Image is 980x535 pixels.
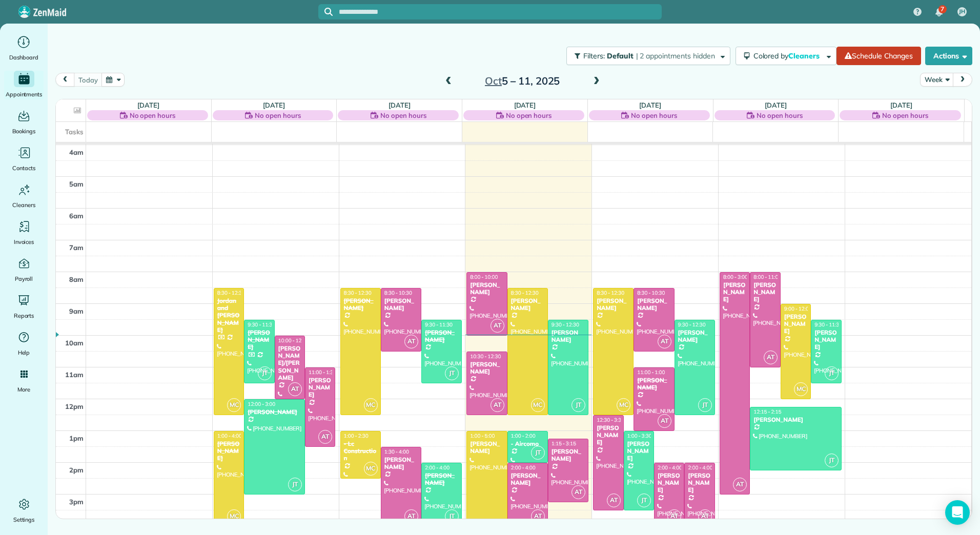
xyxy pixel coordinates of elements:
span: 8am [69,275,84,283]
div: [PERSON_NAME] [247,329,271,351]
div: [PERSON_NAME] [511,297,545,312]
span: 2:00 - 4:00 [658,464,682,471]
span: 2:00 - 4:00 [425,464,450,471]
span: 1:00 - 3:30 [627,433,652,439]
button: next [953,73,972,87]
div: [PERSON_NAME] [723,281,747,303]
span: Oct [485,74,502,87]
button: Filters: Default | 2 appointments hidden [566,47,730,65]
div: [PERSON_NAME] [217,440,241,462]
span: AT [491,398,504,412]
span: AT [288,382,302,396]
span: 12pm [65,402,84,410]
span: 1:00 - 2:00 [511,433,536,439]
span: Invoices [14,237,34,247]
span: 9:30 - 11:30 [248,321,275,328]
span: AT [733,478,747,491]
span: 7 [941,5,944,13]
div: [PERSON_NAME] [596,424,620,446]
span: 9:30 - 12:30 [552,321,579,328]
span: 9:30 - 11:30 [425,321,453,328]
div: [PERSON_NAME] [814,329,838,351]
span: 7am [69,243,84,252]
span: More [17,384,30,395]
span: 5am [69,180,84,188]
div: - Lc Construction [343,440,378,462]
span: 9:00 - 12:00 [784,305,812,312]
span: JT [571,398,585,412]
span: 1:30 - 4:00 [384,448,409,455]
div: Open Intercom Messenger [945,500,970,525]
div: [PERSON_NAME] [511,472,545,487]
span: 8:00 - 10:00 [470,274,498,280]
span: 9am [69,307,84,315]
span: Settings [13,515,35,525]
span: 1:00 - 5:00 [470,433,495,439]
span: 9:30 - 11:30 [814,321,842,328]
span: 8:30 - 12:30 [344,290,372,296]
span: No open hours [757,110,803,120]
a: Payroll [4,255,44,284]
span: MC [364,462,378,476]
a: [DATE] [514,101,536,109]
div: [PERSON_NAME] [469,361,504,376]
svg: Focus search [324,8,333,16]
span: 1:15 - 3:15 [552,440,576,447]
span: JH [959,8,965,16]
span: MC [617,398,630,412]
div: [PERSON_NAME] [637,297,671,312]
span: AT [318,430,332,444]
a: [DATE] [389,101,411,109]
span: 1:00 - 4:00 [217,433,242,439]
div: [PERSON_NAME] [753,281,777,303]
span: JT [258,366,272,380]
span: MC [531,398,545,412]
a: [DATE] [263,101,285,109]
div: [PERSON_NAME] [469,440,504,455]
span: 12:00 - 3:00 [248,401,275,407]
span: 11:00 - 1:00 [637,369,665,376]
span: | 2 appointments hidden [636,51,715,60]
span: 8:00 - 11:00 [753,274,781,280]
h2: 5 – 11, 2025 [458,75,586,87]
span: 11:00 - 1:30 [309,369,336,376]
a: [DATE] [765,101,787,109]
span: Filters: [583,51,605,60]
span: No open hours [506,110,552,120]
span: Colored by [753,51,823,60]
span: MC [227,398,241,412]
span: MC [794,382,808,396]
span: No open hours [631,110,677,120]
span: 8:30 - 10:30 [384,290,412,296]
span: MC [364,398,378,412]
span: 10am [65,339,84,347]
div: [PERSON_NAME]/[PERSON_NAME] [278,345,302,382]
span: No open hours [255,110,301,120]
span: Bookings [12,126,36,136]
span: AT [491,319,504,333]
div: [PERSON_NAME] [637,377,671,392]
a: Appointments [4,71,44,99]
span: 4am [69,148,84,156]
span: Appointments [6,89,43,99]
span: 8:30 - 12:30 [511,290,539,296]
div: [PERSON_NAME] [551,329,585,344]
a: Dashboard [4,34,44,63]
span: JT [698,398,712,412]
span: JT [531,446,545,460]
span: JT [637,493,651,507]
span: AT [667,509,681,523]
span: 8:00 - 3:00 [723,274,748,280]
a: Reports [4,292,44,321]
span: No open hours [882,110,928,120]
a: Contacts [4,145,44,173]
div: [PERSON_NAME] [657,472,681,494]
span: AT [658,335,671,348]
div: [PERSON_NAME] [384,456,418,471]
a: Schedule Changes [836,47,921,65]
span: 12:15 - 2:15 [753,408,781,415]
div: [PERSON_NAME] [627,440,651,462]
span: JT [825,366,839,380]
span: Contacts [12,163,35,173]
div: [PERSON_NAME] [753,416,838,423]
